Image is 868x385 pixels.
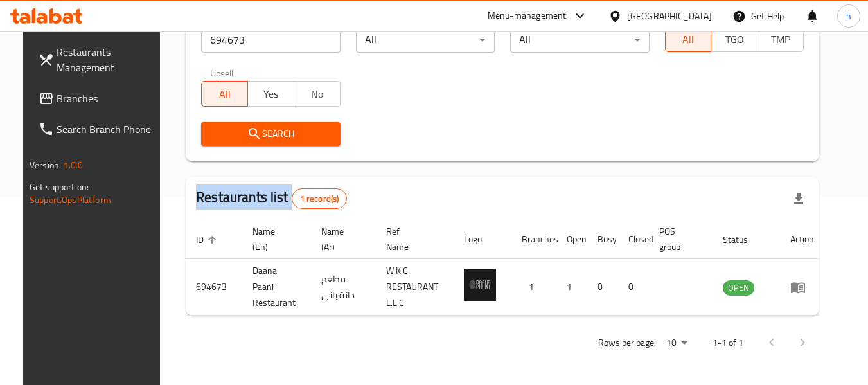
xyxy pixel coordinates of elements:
[30,157,61,174] span: Version:
[587,220,618,259] th: Busy
[57,91,158,106] span: Branches
[63,157,83,174] span: 1.0.0
[196,232,220,247] span: ID
[242,259,311,316] td: Daana Paani Restaurant
[386,224,438,255] span: Ref. Name
[186,220,824,316] table: enhanced table
[618,220,649,259] th: Closed
[210,68,234,77] label: Upsell
[299,85,335,103] span: No
[556,259,587,316] td: 1
[716,30,752,49] span: TGO
[57,44,158,75] span: Restaurants Management
[618,259,649,316] td: 0
[846,9,851,23] span: h
[790,280,814,295] div: Menu
[454,220,511,259] th: Logo
[488,8,567,24] div: Menu-management
[201,122,340,146] button: Search
[723,280,754,295] span: OPEN
[511,220,556,259] th: Branches
[659,224,697,255] span: POS group
[464,269,496,301] img: Daana Paani Restaurant
[196,188,347,209] h2: Restaurants list
[713,335,743,351] p: 1-1 of 1
[780,220,824,259] th: Action
[321,224,360,255] span: Name (Ar)
[665,26,712,52] button: All
[598,335,656,351] p: Rows per page:
[28,114,168,145] a: Search Branch Phone
[201,27,340,53] input: Search for restaurant name or ID..
[627,9,712,23] div: [GEOGRAPHIC_DATA]
[376,259,454,316] td: W K C RESTAURANT L.L.C
[252,224,296,255] span: Name (En)
[201,81,248,107] button: All
[28,37,168,83] a: Restaurants Management
[510,27,649,53] div: All
[253,85,289,103] span: Yes
[211,126,330,142] span: Search
[294,81,341,107] button: No
[723,280,754,296] div: OPEN
[783,183,814,214] div: Export file
[556,220,587,259] th: Open
[671,30,707,49] span: All
[247,81,294,107] button: Yes
[763,30,799,49] span: TMP
[311,259,376,316] td: مطعم دانة باني
[661,334,692,353] div: Rows per page:
[28,83,168,114] a: Branches
[30,179,89,195] span: Get support on:
[292,193,347,205] span: 1 record(s)
[723,232,765,247] span: Status
[292,188,348,209] div: Total records count
[356,27,495,53] div: All
[57,121,158,137] span: Search Branch Phone
[711,26,757,52] button: TGO
[30,192,111,208] a: Support.OpsPlatform
[757,26,804,52] button: TMP
[186,259,242,316] td: 694673
[587,259,618,316] td: 0
[511,259,556,316] td: 1
[207,85,243,103] span: All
